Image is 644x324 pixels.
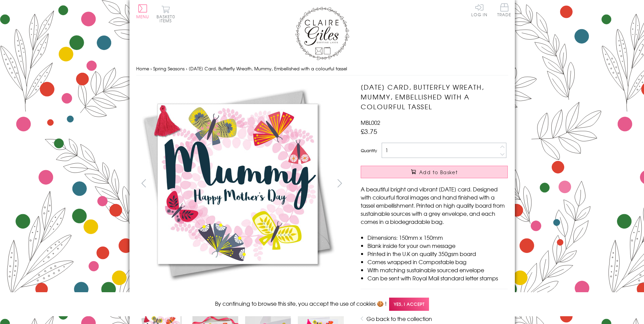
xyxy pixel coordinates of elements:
img: Claire Giles Greetings Cards [295,7,349,60]
img: Mother's Day Card, Butterfly Wreath, Mummy, Embellished with a colourful tassel [347,82,550,285]
button: prev [136,176,151,191]
button: Basket0 items [157,5,175,23]
span: Add to Basket [419,169,458,176]
li: Dimensions: 150mm x 150mm [367,233,508,241]
span: 0 items [160,14,175,24]
h1: [DATE] Card, Butterfly Wreath, Mummy, Embellished with a colourful tassel [361,82,508,111]
span: Trade [497,3,511,17]
span: › [186,65,187,72]
li: With matching sustainable sourced envelope [367,266,508,274]
span: › [150,65,152,72]
a: Spring Seasons [153,65,185,72]
button: Add to Basket [361,166,508,178]
a: Go back to the collection [366,315,432,323]
span: £3.75 [361,126,377,136]
img: Mother's Day Card, Butterfly Wreath, Mummy, Embellished with a colourful tassel [136,82,339,285]
li: Printed in the U.K on quality 350gsm board [367,250,508,258]
button: Menu [136,4,149,19]
p: A beautiful bright and vibrant [DATE] card. Designed with colourful floral images and hand finish... [361,185,508,226]
a: Trade [497,3,511,18]
span: Menu [136,14,149,20]
a: Log In [471,3,487,17]
span: Yes, I accept [389,298,429,311]
span: [DATE] Card, Butterfly Wreath, Mummy, Embellished with a colourful tassel [189,65,347,72]
a: Home [136,65,149,72]
li: Blank inside for your own message [367,241,508,250]
button: next [332,176,347,191]
li: Can be sent with Royal Mail standard letter stamps [367,274,508,282]
span: MBL002 [361,118,380,126]
li: Comes wrapped in Compostable bag [367,258,508,266]
label: Quantity [361,147,377,154]
nav: breadcrumbs [136,62,508,76]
